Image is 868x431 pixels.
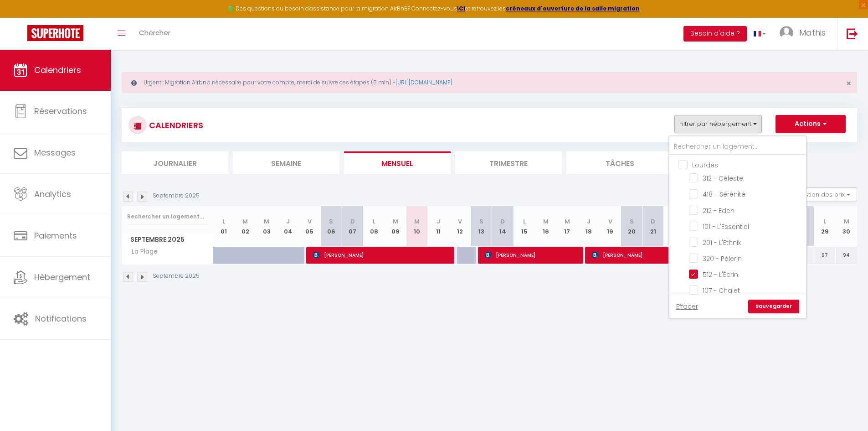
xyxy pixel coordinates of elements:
[363,206,385,247] th: 08
[342,206,363,247] th: 07
[385,206,406,247] th: 09
[35,313,87,324] span: Notifications
[543,217,549,226] abbr: M
[299,206,320,247] th: 05
[329,217,333,226] abbr: S
[578,206,599,247] th: 18
[123,247,160,257] span: La Plage
[514,206,535,247] th: 15
[34,188,71,200] span: Analytics
[535,206,556,247] th: 16
[703,206,734,215] span: 212 - Eden
[651,217,655,226] abbr: D
[233,151,339,174] li: Semaine
[836,206,857,247] th: 30
[642,206,664,247] th: 21
[846,79,851,88] button: Close
[621,206,642,247] th: 20
[748,300,799,313] a: Sauvegarder
[457,5,465,12] a: ICI
[27,25,83,41] img: Super Booking
[122,151,228,174] li: Journalier
[814,247,836,264] div: 97
[122,72,857,93] div: Urgent : Migration Airbnb nécessaire pour votre compte, merci de suivre ces étapes (5 min) -
[308,217,312,226] abbr: V
[320,206,342,247] th: 06
[500,217,505,226] abbr: D
[683,26,747,42] button: Besoin d'aide ?
[437,217,440,226] abbr: J
[34,147,76,158] span: Messages
[256,206,277,247] th: 03
[153,272,200,280] p: Septembre 2025
[7,4,35,31] button: Ouvrir le widget de chat LiveChat
[122,233,213,246] span: Septembre 2025
[492,206,514,247] th: 14
[132,18,177,50] a: Chercher
[484,246,577,264] span: [PERSON_NAME]
[703,238,741,247] span: 201 - L'Ethnik
[235,206,256,247] th: 02
[608,217,612,226] abbr: V
[313,246,448,264] span: [PERSON_NAME]
[139,28,170,37] span: Chercher
[823,217,826,226] abbr: L
[222,217,225,226] abbr: L
[587,217,591,226] abbr: J
[506,5,640,12] a: créneaux d'ouverture de la salle migration
[847,28,858,39] img: logout
[153,192,200,200] p: Septembre 2025
[565,217,570,226] abbr: M
[814,206,836,247] th: 29
[127,208,208,225] input: Rechercher un logement...
[393,217,398,226] abbr: M
[449,206,471,247] th: 12
[566,151,673,174] li: Tâches
[799,27,826,38] span: Mathis
[277,206,299,247] th: 04
[789,187,857,201] button: Gestion des prix
[344,151,451,174] li: Mensuel
[669,139,806,155] input: Rechercher un logement...
[34,64,81,76] span: Calendriers
[455,151,562,174] li: Trimestre
[264,217,269,226] abbr: M
[674,115,762,133] button: Filtrer par hébergement
[471,206,492,247] th: 13
[556,206,578,247] th: 17
[836,247,857,264] div: 94
[630,217,634,226] abbr: S
[406,206,427,247] th: 10
[523,217,526,226] abbr: L
[780,26,793,40] img: ...
[846,78,851,89] span: ×
[414,217,420,226] abbr: M
[479,217,483,226] abbr: S
[591,246,727,264] span: [PERSON_NAME]
[213,206,235,247] th: 01
[350,217,355,226] abbr: D
[676,301,698,312] a: Effacer
[776,115,846,133] button: Actions
[147,115,203,135] h3: CALENDRIERS
[428,206,449,247] th: 11
[668,135,807,319] div: Filtrer par hébergement
[34,230,77,241] span: Paiements
[395,78,452,86] a: [URL][DOMAIN_NAME]
[599,206,621,247] th: 19
[286,217,290,226] abbr: J
[373,217,375,226] abbr: L
[703,222,749,231] span: 101 - L'Essentiel
[34,271,90,283] span: Hébergement
[34,105,87,117] span: Réservations
[773,18,837,50] a: ... Mathis
[664,206,685,247] th: 22
[242,217,248,226] abbr: M
[458,217,462,226] abbr: V
[844,217,849,226] abbr: M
